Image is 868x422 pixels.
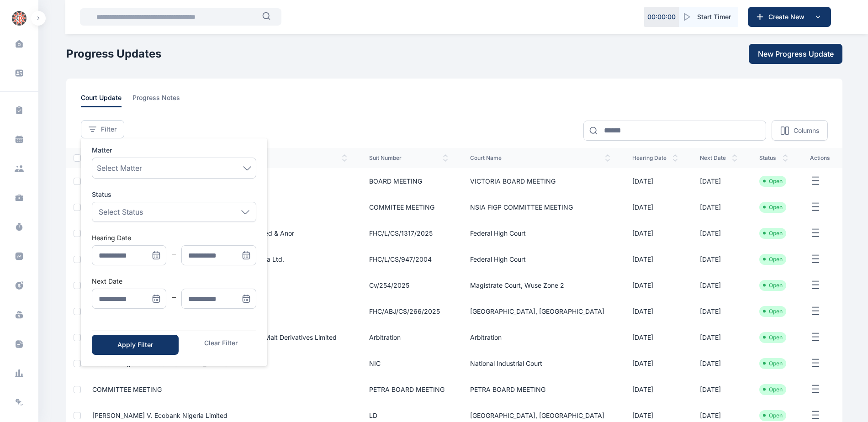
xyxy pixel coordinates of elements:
td: Arbitration [459,324,621,350]
p: Select Status [99,206,143,217]
td: [DATE] [689,376,748,402]
button: Filter [81,120,124,138]
span: Start Timer [697,12,731,21]
a: [PERSON_NAME] V. Ecobank Nigeria Limited [92,411,228,419]
td: [DATE] [621,220,689,246]
td: [DATE] [689,246,748,272]
td: cv/254/2025 [358,272,459,298]
td: [DATE] [621,246,689,272]
button: Columns [772,120,828,141]
span: court update [81,93,122,107]
td: FHC/L/CS/1317/2025 [358,220,459,246]
td: FHC/L/CS/947/2004 [358,246,459,272]
td: BOARD MEETING [358,168,459,194]
li: Open [763,412,783,419]
td: [DATE] [689,168,748,194]
td: NIC [358,350,459,376]
span: next date [700,154,737,162]
button: New Progress Update [749,44,842,64]
td: [DATE] [689,194,748,220]
span: actions [810,154,831,162]
li: Open [763,178,783,185]
td: VICTORIA BOARD MEETING [459,168,621,194]
td: COMMITEE MEETING [358,194,459,220]
li: Open [763,308,783,315]
li: Open [763,230,783,237]
td: PETRA BOARD MEETING [358,376,459,402]
h1: Progress Updates [66,47,161,61]
td: [DATE] [689,324,748,350]
a: COMMITTEE MEETING [92,385,162,393]
td: Magistrate Court, Wuse Zone 2 [459,272,621,298]
ul: Menu [81,138,267,366]
span: court name [470,154,610,162]
td: [DATE] [621,194,689,220]
td: Arbitration [358,324,459,350]
p: Columns [794,126,819,135]
button: Apply Filter [92,335,179,355]
td: PETRA BOARD MEETING [459,376,621,402]
label: Next Date [92,277,122,285]
td: FHC/ABJ/CS/266/2025 [358,298,459,324]
li: Open [763,360,783,367]
p: 00 : 00 : 00 [647,12,676,21]
span: Create New [765,12,812,21]
span: Matter [92,146,112,155]
td: [DATE] [621,324,689,350]
span: hearing date [632,154,678,162]
label: Status [92,190,256,199]
span: suit number [369,154,448,162]
button: Clear Filter [186,338,256,348]
span: Select Matter [97,163,142,174]
a: court update [81,93,132,107]
td: [DATE] [689,220,748,246]
button: Start Timer [679,7,738,27]
td: Federal High Court [459,220,621,246]
td: [DATE] [621,272,689,298]
td: [DATE] [621,298,689,324]
span: status [759,154,788,162]
li: Open [763,256,783,263]
label: Hearing Date [92,234,131,242]
td: Federal High Court [459,246,621,272]
td: [DATE] [621,350,689,376]
li: Open [763,334,783,341]
td: [DATE] [621,376,689,402]
td: [DATE] [689,298,748,324]
td: [DATE] [689,350,748,376]
li: Open [763,282,783,289]
a: progress notes [132,93,191,107]
td: National Industrial Court [459,350,621,376]
a: Ecobank Nigeria Limited v. [PERSON_NAME] [92,359,228,367]
span: progress notes [132,93,180,107]
td: [DATE] [689,272,748,298]
td: [DATE] [621,168,689,194]
li: Open [763,386,783,393]
li: Open [763,204,783,211]
td: [GEOGRAPHIC_DATA], [GEOGRAPHIC_DATA] [459,298,621,324]
span: New Progress Update [758,48,834,59]
span: Filter [101,125,116,134]
td: NSIA FIGP COMMITTEE MEETING [459,194,621,220]
button: Create New [748,7,831,27]
div: Apply Filter [106,340,164,349]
